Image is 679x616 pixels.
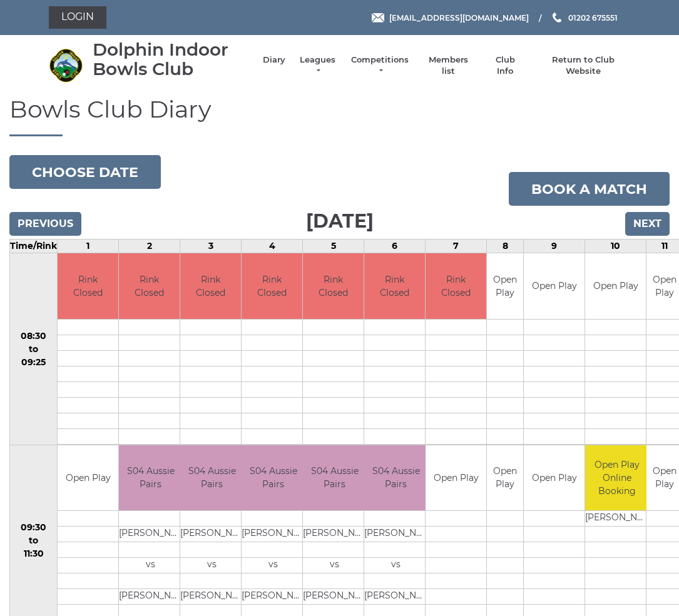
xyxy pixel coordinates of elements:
[509,172,670,206] a: Book a match
[426,240,487,253] td: 7
[93,40,250,79] div: Dolphin Indoor Bowls Club
[180,589,243,605] td: [PERSON_NAME]
[9,96,670,137] h1: Bowls Club Diary
[119,589,182,605] td: [PERSON_NAME]
[364,558,427,573] td: vs
[568,13,618,22] span: 01202 675551
[58,253,118,319] td: Rink Closed
[426,253,486,319] td: Rink Closed
[553,13,561,23] img: Phone us
[9,155,161,189] button: Choose date
[119,527,182,542] td: [PERSON_NAME]
[536,54,630,77] a: Return to Club Website
[426,445,486,511] td: Open Play
[58,445,118,511] td: Open Play
[524,240,585,253] td: 9
[49,6,106,29] a: Login
[585,445,648,511] td: Open Play Online Booking
[364,253,425,319] td: Rink Closed
[364,240,426,253] td: 6
[487,253,523,319] td: Open Play
[551,12,618,24] a: Phone us 01202 675551
[9,212,81,236] input: Previous
[10,253,58,445] td: 08:30 to 09:25
[180,558,243,573] td: vs
[303,253,364,319] td: Rink Closed
[119,558,182,573] td: vs
[58,240,119,253] td: 1
[242,445,305,511] td: S04 Aussie Pairs
[119,240,180,253] td: 2
[487,445,523,511] td: Open Play
[364,527,427,542] td: [PERSON_NAME]
[242,527,305,542] td: [PERSON_NAME]
[524,445,585,511] td: Open Play
[372,12,529,24] a: Email [EMAIL_ADDRESS][DOMAIN_NAME]
[364,445,427,511] td: S04 Aussie Pairs
[303,240,364,253] td: 5
[585,511,648,527] td: [PERSON_NAME]
[422,54,474,77] a: Members list
[119,253,180,319] td: Rink Closed
[49,48,83,83] img: Dolphin Indoor Bowls Club
[242,240,303,253] td: 4
[625,212,670,236] input: Next
[242,253,302,319] td: Rink Closed
[487,240,524,253] td: 8
[263,54,285,66] a: Diary
[180,253,241,319] td: Rink Closed
[303,558,366,573] td: vs
[585,253,646,319] td: Open Play
[524,253,585,319] td: Open Play
[298,54,337,77] a: Leagues
[119,445,182,511] td: S04 Aussie Pairs
[242,558,305,573] td: vs
[372,13,384,23] img: Email
[180,445,243,511] td: S04 Aussie Pairs
[10,240,58,253] td: Time/Rink
[364,589,427,605] td: [PERSON_NAME]
[303,589,366,605] td: [PERSON_NAME]
[350,54,410,77] a: Competitions
[585,240,646,253] td: 10
[389,13,529,22] span: [EMAIL_ADDRESS][DOMAIN_NAME]
[180,240,242,253] td: 3
[487,54,523,77] a: Club Info
[242,589,305,605] td: [PERSON_NAME]
[180,527,243,542] td: [PERSON_NAME]
[303,527,366,542] td: [PERSON_NAME]
[303,445,366,511] td: S04 Aussie Pairs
